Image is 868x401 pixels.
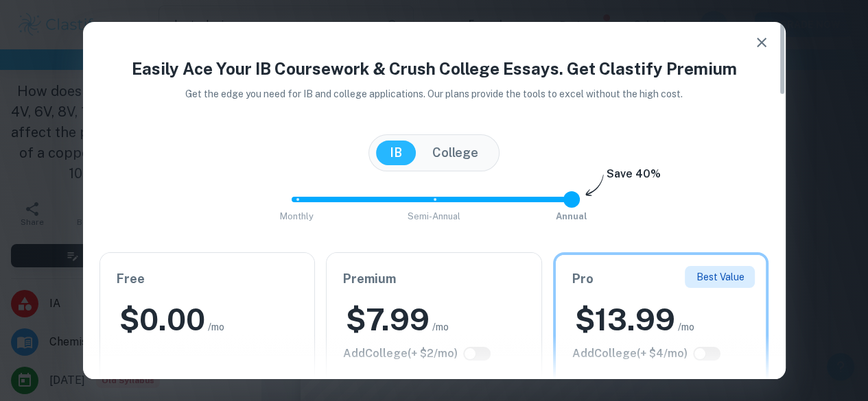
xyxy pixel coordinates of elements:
h6: Premium [343,269,525,289]
h2: $ 0.00 [119,300,205,340]
span: Monthly [280,211,314,221]
span: /mo [208,319,224,335]
p: Get the edge you need for IB and college applications. Our plans provide the tools to excel witho... [166,86,702,101]
h2: $ 7.99 [346,300,430,340]
span: /mo [432,319,449,335]
img: subscription-arrow.svg [585,174,604,197]
span: Annual [556,211,587,221]
button: College [419,141,492,165]
span: Semi-Annual [408,211,460,221]
h4: Easily Ace Your IB Coursework & Crush College Essays. Get Clastify Premium [99,56,769,81]
h6: Pro [572,269,750,289]
h2: $ 13.99 [575,300,675,340]
h6: Save 40% [607,166,661,189]
h6: Free [117,269,298,289]
span: /mo [678,319,694,335]
p: Best Value [696,269,744,284]
button: IB [376,141,416,165]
